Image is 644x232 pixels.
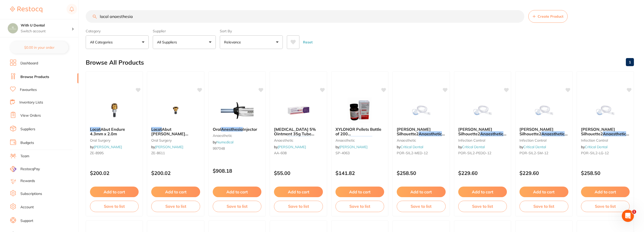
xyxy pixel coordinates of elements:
span: ZE-8995 [90,151,104,155]
p: $229.60 [458,170,507,176]
img: Locat Abut Zimmer Calcitek 3.2 [159,98,192,123]
p: $258.50 [397,170,445,176]
button: Reset [301,35,314,49]
b: XYLONOR Pellets Bottle of 200 Topical Anaesthetic [335,127,384,136]
p: $200.02 [90,170,139,176]
b: Oral Anesthesia Injector [213,127,261,132]
a: Budgets [20,140,34,145]
a: Support [20,218,33,223]
h2: Browse All Products [86,59,144,66]
a: Numedical [217,140,233,144]
span: by [335,145,367,149]
em: Anaesthetic [480,131,503,136]
a: [PERSON_NAME] [94,145,122,149]
p: $55.00 [274,170,323,176]
span: by [274,145,306,149]
b: Porter Silhouette2 Anaesthetic Nasal Hoods (Pack of 12) – New Version | Small [519,127,568,136]
p: Relevance [224,40,243,45]
span: by [397,145,423,149]
span: [MEDICAL_DATA] 5% Ointment 35g Tube Topical [274,127,316,141]
img: Locat Abut Endure 4.3mm x 2.0m [98,98,131,123]
a: Team [20,154,29,159]
a: Inventory Lists [19,100,43,105]
small: oral surgery [151,138,200,142]
button: Save to list [581,201,630,212]
b: Porter Silhouette2 Anaesthetic Nasal Hoods (Pack of 12) – New Version | Medium [397,127,445,136]
em: Locat [151,127,162,132]
small: oral surgery [90,138,139,142]
small: anaesthetic [274,138,323,142]
iframe: Intercom live chat [622,210,634,222]
em: Anaesthetic [349,136,372,141]
span: by [151,145,183,149]
img: RestocqPay [10,166,16,172]
a: Favourites [20,87,37,92]
a: 1 [626,57,634,67]
span: POR-SIL2-SM-12 [519,151,548,155]
button: $0.00 in your order [10,41,68,54]
span: POR-SIL2-LG-12 [581,151,609,155]
span: by [581,145,607,149]
a: Account [20,205,34,210]
a: Critical Dental [401,145,423,149]
button: Save to list [397,201,445,212]
em: Anesthesia [221,127,243,132]
span: [PERSON_NAME] Silhouette2 [519,127,554,136]
small: anaesthetic [335,138,384,142]
a: [PERSON_NAME] [339,145,367,149]
button: Save to list [90,201,139,212]
button: Add to cart [397,187,445,197]
span: XYLONOR Pellets Bottle of 200 Topical [335,127,381,141]
p: All Categories [90,40,115,45]
a: View Orders [20,113,41,118]
button: Add to cart [274,187,323,197]
img: Porter Silhouette2 Anaesthetic Nasal Hoods (Pack of 12) – New Version | Medium [405,98,438,123]
span: by [458,145,485,149]
em: Locat [90,127,101,132]
img: Porter Silhouette2 Anaesthetic Nasal Hoods (Pack of 12) – New Version | Large [589,98,622,123]
span: by [519,145,546,149]
em: Anaesthetic [288,136,311,141]
span: by [213,140,233,144]
label: Supplier [153,29,216,33]
button: Create Product [528,10,568,23]
b: XYLOCAINE 5% Ointment 35g Tube Topical Anaesthetic [274,127,323,136]
a: Rewards [20,178,35,184]
a: [PERSON_NAME] [155,145,183,149]
small: anaesthetic [213,134,261,138]
h4: With U Dental [21,23,72,28]
button: Add to cart [151,187,200,197]
label: Category [86,29,149,33]
button: Add to cart [90,187,139,197]
b: Locat Abut Zimmer Calcitek 3.2 [151,127,200,136]
img: Porter Silhouette2 Anaesthetic Nasal Hoods (Pack of 12) – New Version | Paediatric [466,98,499,123]
p: $200.02 [151,170,200,176]
img: XYLONOR Pellets Bottle of 200 Topical Anaesthetic [343,98,376,123]
button: Add to cart [519,187,568,197]
button: Add to cart [581,187,630,197]
img: With U Dental [8,23,18,33]
em: Anaesthetic [541,131,565,136]
span: RestocqPay [20,167,40,172]
img: XYLOCAINE 5% Ointment 35g Tube Topical Anaesthetic [282,98,315,123]
button: Save to list [151,201,200,212]
span: [PERSON_NAME] Silhouette2 [458,127,492,136]
a: Browse Products [20,74,49,80]
button: Save to list [274,201,323,212]
a: Dashboard [20,61,38,66]
small: infection control [519,138,568,142]
a: Subscriptions [20,191,42,196]
button: Add to cart [335,187,384,197]
button: Add to cart [458,187,507,197]
b: Locat Abut Endure 4.3mm x 2.0m [90,127,139,136]
em: Anaesthetic [419,131,442,136]
a: [PERSON_NAME] [278,145,306,149]
p: Switch account [21,29,72,34]
label: Sort By [220,29,283,33]
span: Oral [213,127,221,132]
button: Relevance [220,35,283,49]
small: anaesthetic [397,138,445,142]
input: Search Products [86,10,524,23]
span: AA-608 [274,151,287,155]
span: Create Product [538,14,563,18]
